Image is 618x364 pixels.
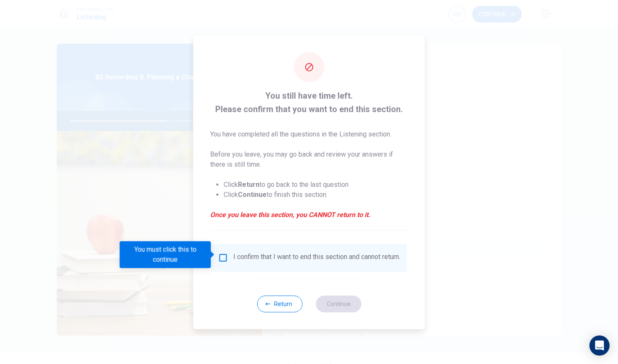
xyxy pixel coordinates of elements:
li: Click to go back to the last question [224,180,408,190]
button: Continue [316,296,361,312]
p: You have completed all the questions in the Listening section. [210,129,408,139]
li: Click to finish this section. [224,190,408,200]
span: You still have time left. Please confirm that you want to end this section. [210,89,408,116]
span: You must click this to continue [218,253,228,263]
button: Return [257,296,302,312]
p: Before you leave, you may go back and review your answers if there is still time. [210,149,408,170]
em: Once you leave this section, you CANNOT return to it. [210,210,408,220]
div: You must click this to continue [120,241,211,268]
div: I confirm that I want to end this section and cannot return. [233,253,400,263]
div: Open Intercom Messenger [589,335,610,356]
strong: Return [238,181,259,189]
strong: Continue [238,191,267,199]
